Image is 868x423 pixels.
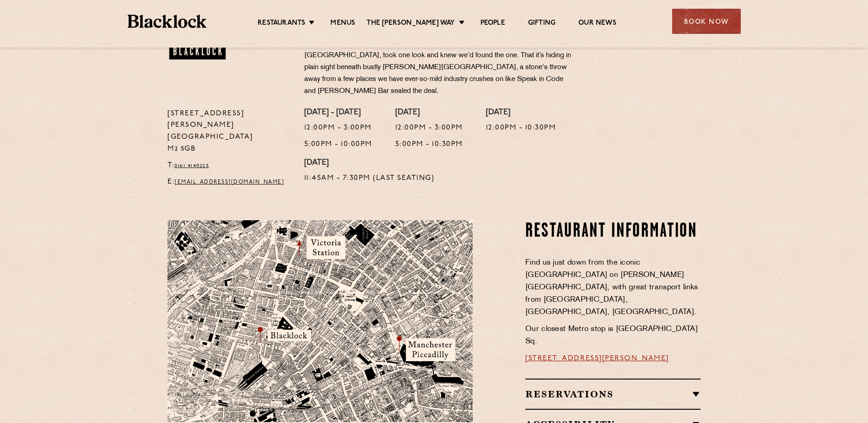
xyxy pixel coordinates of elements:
[175,179,284,185] a: [EMAIL_ADDRESS][DOMAIN_NAME]
[304,139,372,151] p: 5:00pm - 10:00pm
[304,173,435,184] p: 11:45am - 7:30pm (Last Seating)
[395,108,463,118] h4: [DATE]
[167,176,291,188] p: E:
[525,259,698,316] span: Find us just down from the iconic [GEOGRAPHIC_DATA] on [PERSON_NAME][GEOGRAPHIC_DATA], with great...
[525,389,701,400] h2: Reservations
[304,158,435,168] h4: [DATE]
[395,139,463,151] p: 5:00pm - 10:30pm
[486,108,556,118] h4: [DATE]
[367,19,455,29] a: The [PERSON_NAME] Way
[174,163,209,168] a: 0161 4140225
[330,19,355,29] a: Menus
[304,122,372,134] p: 12:00pm - 3:00pm
[395,122,463,134] p: 12:00pm - 3:00pm
[258,19,305,29] a: Restaurants
[528,19,555,29] a: Gifting
[486,122,556,134] p: 12:00pm - 10:30pm
[672,9,741,34] div: Book Now
[480,19,505,29] a: People
[525,355,669,362] a: [STREET_ADDRESS][PERSON_NAME]
[167,108,291,156] p: [STREET_ADDRESS][PERSON_NAME] [GEOGRAPHIC_DATA] M2 5GB
[304,108,372,118] h4: [DATE] - [DATE]
[525,220,701,243] h2: Restaurant Information
[128,15,207,28] img: BL_Textured_Logo-footer-cropped.svg
[525,325,698,345] span: Our closest Metro stop is [GEOGRAPHIC_DATA] Sq.
[167,160,291,172] p: T:
[578,19,616,29] a: Our News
